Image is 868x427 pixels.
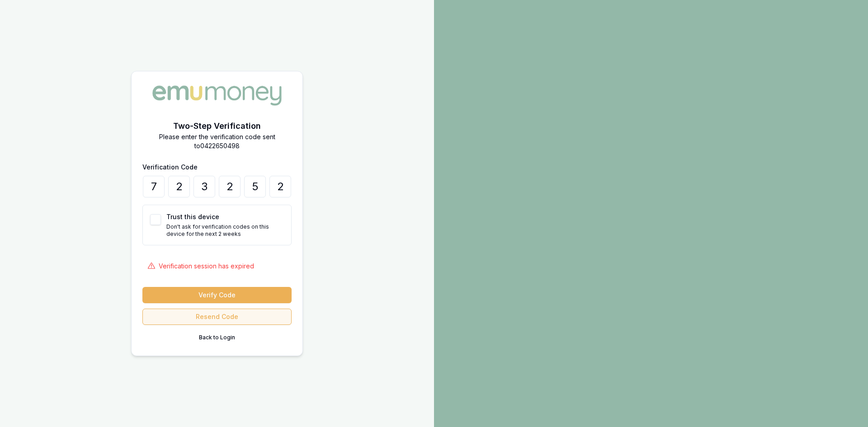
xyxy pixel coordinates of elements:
[142,309,292,325] button: Resend Code
[142,330,292,345] button: Back to Login
[142,120,292,132] h2: Two-Step Verification
[159,262,254,271] p: Verification session has expired
[142,287,292,303] button: Verify Code
[166,223,284,238] p: Don't ask for verification codes on this device for the next 2 weeks
[149,82,285,108] img: Emu Money
[142,132,292,150] p: Please enter the verification code sent to 0422650498
[166,213,219,221] label: Trust this device
[142,163,198,171] label: Verification Code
